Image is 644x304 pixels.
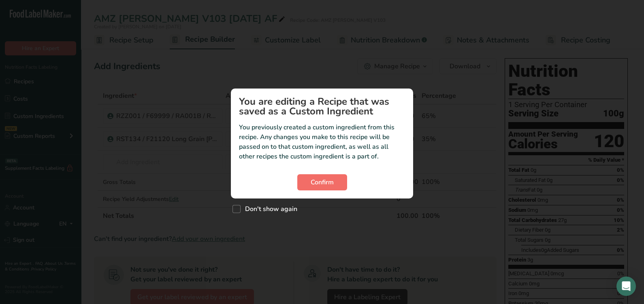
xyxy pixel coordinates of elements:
[239,97,405,116] h1: You are editing a Recipe that was saved as a Custom Ingredient
[239,122,405,161] p: You previously created a custom ingredient from this recipe. Any changes you make to this recipe ...
[241,205,297,213] span: Don't show again
[297,174,347,190] button: Confirm
[311,177,334,187] span: Confirm
[616,277,636,296] div: Open Intercom Messenger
